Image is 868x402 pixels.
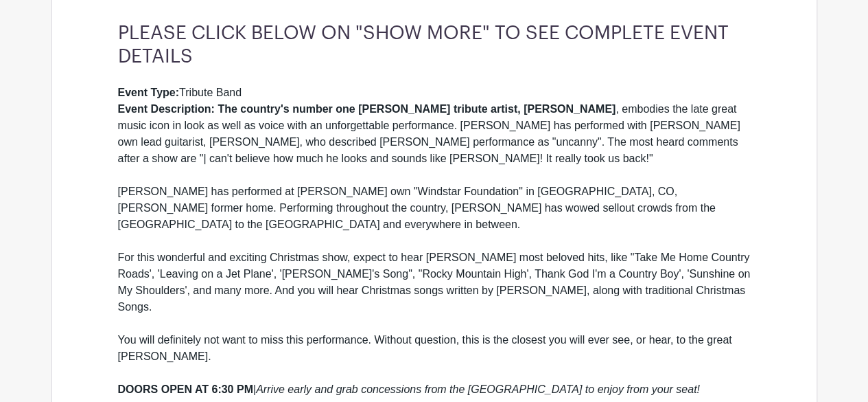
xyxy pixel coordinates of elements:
h3: PLEASE CLICK BELOW ON "SHOW MORE" TO SEE COMPLETE EVENT DETAILS [118,22,751,68]
strong: Event Description: The country's number one [PERSON_NAME] tribute artist, [PERSON_NAME] [118,103,616,115]
div: Tribute Band , embodies the late great music icon in look as well as voice with an unforgettable ... [118,85,751,398]
strong: Event Type: [118,87,180,98]
em: Arrive early and grab concessions from the [GEOGRAPHIC_DATA] to enjoy from your seat! [256,383,700,395]
strong: DOORS OPEN AT 6:30 PM [118,383,253,395]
